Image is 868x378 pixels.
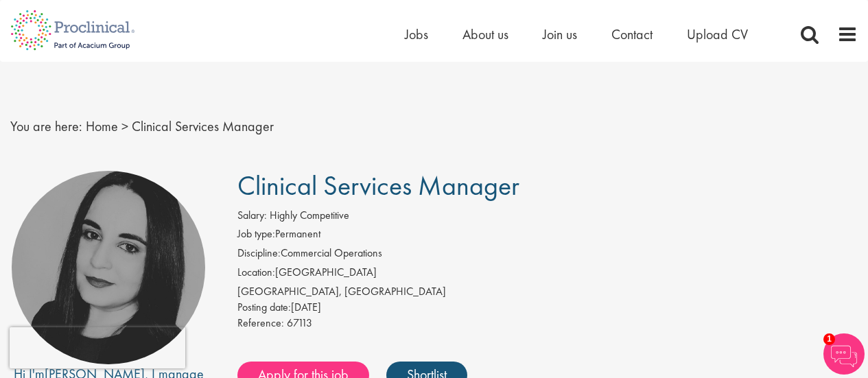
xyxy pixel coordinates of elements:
img: Chatbot [823,333,865,375]
div: [DATE] [237,300,858,316]
span: 1 [823,333,835,345]
a: Upload CV [687,25,748,43]
span: > [121,117,128,135]
span: Posting date: [237,300,291,314]
label: Discipline: [237,246,281,261]
a: Contact [611,25,653,43]
label: Location: [237,265,275,281]
li: Commercial Operations [237,246,858,265]
span: 67113 [287,316,312,330]
li: [GEOGRAPHIC_DATA] [237,265,858,284]
span: Clinical Services Manager [132,117,274,135]
li: Permanent [237,226,858,246]
label: Salary: [237,208,267,224]
img: imeage of recruiter Anna Klemencic [12,171,205,364]
a: breadcrumb link [86,117,118,135]
div: [GEOGRAPHIC_DATA], [GEOGRAPHIC_DATA] [237,284,858,300]
span: You are here: [10,117,82,135]
label: Job type: [237,226,275,242]
iframe: reCAPTCHA [10,327,185,368]
label: Reference: [237,316,284,331]
a: Join us [543,25,577,43]
span: Highly Competitive [270,208,349,222]
a: Jobs [405,25,428,43]
a: About us [462,25,508,43]
span: Clinical Services Manager [237,168,519,203]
